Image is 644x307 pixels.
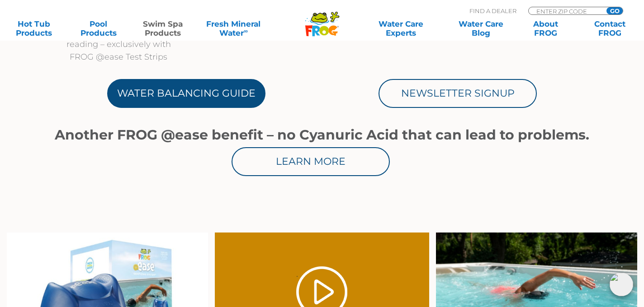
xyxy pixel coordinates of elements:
sup: ∞ [244,28,248,34]
a: ContactFROG [585,19,635,37]
a: Swim SpaProducts [138,19,188,37]
a: Learn More [232,147,390,176]
a: PoolProducts [73,19,123,37]
p: Find A Dealer [469,7,516,15]
input: GO [606,7,623,14]
a: Water CareExperts [360,19,442,37]
a: Fresh MineralWater∞ [202,19,265,37]
img: openIcon [610,273,633,296]
a: Water CareBlog [456,19,507,37]
a: AboutFROG [521,19,571,37]
a: Newsletter Signup [379,79,537,108]
a: Water Balancing Guide [107,79,265,108]
input: Zip Code Form [535,7,597,15]
p: Single color match for easy reading – exclusively with FROG @ease Test Strips [60,25,177,63]
a: Hot TubProducts [9,19,59,37]
h1: Another FROG @ease benefit – no Cyanuric Acid that can lead to problems. [51,127,593,143]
